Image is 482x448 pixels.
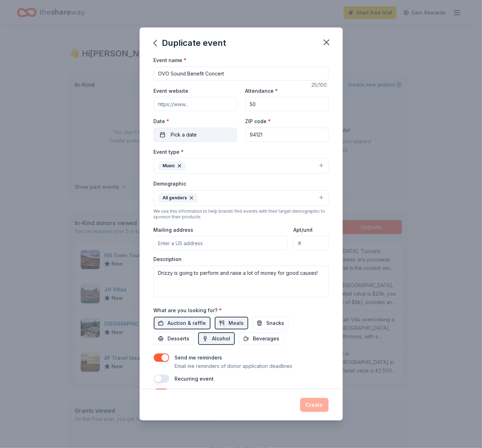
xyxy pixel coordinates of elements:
label: Mailing address [154,226,194,234]
div: Duplicate event [154,37,226,49]
label: Event name [154,57,187,64]
button: Meals [215,317,248,329]
button: All genders [154,190,329,206]
span: Pick a date [171,131,197,139]
label: Event type [154,149,184,156]
label: Send me reminders [175,355,222,361]
p: Email me reminders of donor application deadlines [175,362,293,370]
label: Recurring event [175,376,214,382]
input: 12345 (U.S. only) [245,128,329,142]
label: Apt/unit [293,226,313,234]
textarea: Drizzy is going to perform and raise a lot of money for good causes! [154,266,329,297]
div: All genders [158,193,197,202]
div: 25 /100 [312,81,329,89]
div: We use this information to help brands find events with their target demographic to sponsor their... [154,208,329,220]
label: What are you looking for? [154,307,222,314]
label: Demographic [154,180,187,187]
input: # [293,236,328,250]
button: Auction & raffle [154,317,211,329]
button: Snacks [252,317,289,329]
span: Desserts [168,334,190,343]
div: Music [158,161,185,170]
input: 20 [245,97,329,111]
span: Alcohol [212,334,231,343]
input: Spring Fundraiser [154,67,329,81]
label: Attendance [245,87,278,95]
label: Date [154,118,237,125]
button: Desserts [154,332,194,345]
span: Auction & raffle [168,319,206,327]
button: Music [154,158,329,174]
button: Pick a date [154,128,237,142]
span: Beverages [253,334,280,343]
span: Snacks [267,319,285,327]
input: Enter a US address [154,236,288,250]
label: Description [154,256,182,263]
label: ZIP code [245,118,271,125]
input: https://www... [154,97,237,111]
button: Beverages [239,332,284,345]
button: Alcohol [198,332,235,345]
label: Event website [154,87,189,95]
span: Meals [229,319,244,327]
